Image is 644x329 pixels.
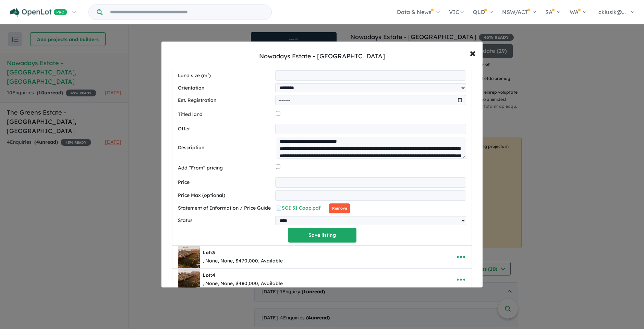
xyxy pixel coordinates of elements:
label: Offer [178,125,272,133]
img: Openlot PRO Logo White [10,8,67,17]
b: Lot: [203,272,215,278]
label: Land size (m²) [178,72,272,80]
b: Lot: [203,249,215,256]
span: 📄 SOI 51 Coop.pdf [276,205,321,211]
label: Orientation [178,84,272,92]
span: 3 [212,249,215,256]
a: 📄SOI 51 Coop.pdf [276,205,321,211]
span: 4 [212,272,215,278]
label: Price Max (optional) [178,191,272,200]
label: Titled land [178,110,273,119]
label: Est. Registration [178,96,272,105]
label: Description [178,144,274,152]
button: Remove [329,203,350,213]
img: Nowadays%20Estate%20-%20Gisborne%20-%20Lot%203___1748325086.jpg [178,246,200,268]
label: Status [178,216,272,225]
label: Statement of Information / Price Guide [178,204,273,212]
input: Try estate name, suburb, builder or developer [104,5,270,20]
label: Price [178,178,272,187]
span: × [470,45,476,60]
div: , None, None, $470,000, Available [203,257,283,265]
span: cklusik@... [598,9,626,15]
div: , None, None, $480,000, Available [203,280,283,288]
label: Add "From" pricing [178,164,273,172]
button: Save listing [288,228,356,243]
img: Nowadays%20Estate%20-%20Gisborne%20-%20Lot%204___1748325113.jpg [178,269,200,291]
div: Nowadays Estate - [GEOGRAPHIC_DATA] [259,52,385,61]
